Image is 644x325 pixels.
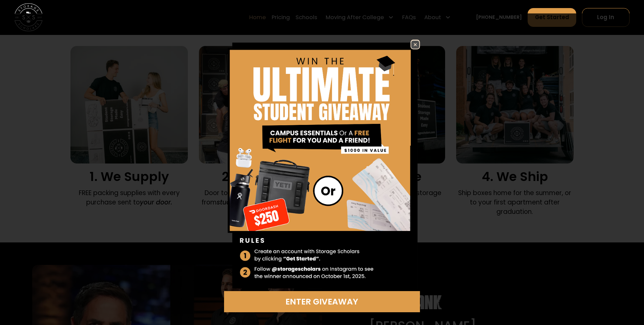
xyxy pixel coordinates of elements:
[14,3,42,31] img: Storage Scholars main logo
[296,8,317,27] a: Schools
[422,8,454,27] div: About
[272,8,290,27] a: Pricing
[224,40,420,291] img: Storage Scholars ultimate student giveaway promotion.
[228,295,416,308] div: Enter Giveaway
[411,41,419,49] img: Close button icon
[582,8,630,27] a: Log In
[402,8,416,27] a: FAQs
[323,8,396,27] div: Moving After College
[249,8,266,27] a: Home
[528,8,577,27] a: Get Started
[224,291,420,312] a: Enter Giveaway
